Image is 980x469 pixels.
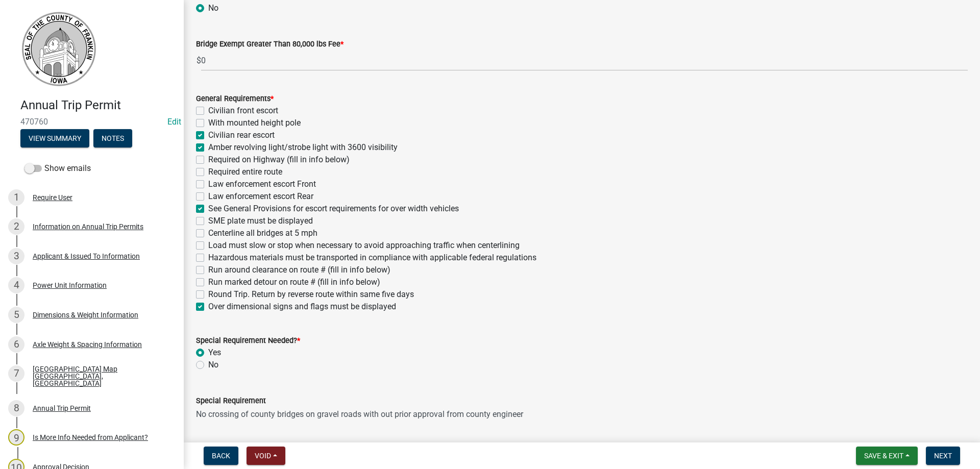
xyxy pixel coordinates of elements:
[247,447,285,465] button: Void
[196,337,300,344] label: Special Requirement Needed?
[208,129,275,141] label: Civilian rear escort
[208,166,282,178] label: Required entire route
[8,189,24,206] div: 1
[33,341,142,348] div: Axle Weight & Spacing Information
[208,264,390,276] label: Run around clearance on route # (fill in info below)
[208,215,313,227] label: SME plate must be displayed
[8,400,24,416] div: 8
[8,277,24,293] div: 4
[33,282,107,289] div: Power Unit Information
[208,154,350,166] label: Required on Highway (fill in info below)
[208,252,536,264] label: Hazardous materials must be transported in compliance with applicable federal regulations
[8,218,24,235] div: 2
[33,311,138,318] div: Dimensions & Weight Information
[20,135,89,143] wm-modal-confirm: Summary
[20,117,163,127] span: 470760
[33,253,140,260] div: Applicant & Issued To Information
[8,248,24,264] div: 3
[20,98,176,113] h4: Annual Trip Permit
[167,117,181,127] a: Edit
[208,141,398,154] label: Amber revolving light/strobe light with 3600 visibility
[33,365,167,387] div: [GEOGRAPHIC_DATA] Map [GEOGRAPHIC_DATA], [GEOGRAPHIC_DATA]
[208,2,218,14] label: No
[856,447,918,465] button: Save & Exit
[208,178,316,190] label: Law enforcement escort Front
[33,194,72,201] div: Require User
[33,223,143,230] div: Information on Annual Trip Permits
[934,452,952,460] span: Next
[926,447,960,465] button: Next
[24,162,91,175] label: Show emails
[208,239,520,252] label: Load must slow or stop when necessary to avoid approaching traffic when centerlining
[196,398,266,405] label: Special Requirement
[208,227,317,239] label: Centerline all bridges at 5 mph
[8,307,24,323] div: 5
[204,447,238,465] button: Back
[208,117,301,129] label: With mounted height pole
[20,129,89,147] button: View Summary
[8,429,24,446] div: 9
[864,452,903,460] span: Save & Exit
[208,301,396,313] label: Over dimensional signs and flags must be displayed
[196,41,344,48] label: Bridge Exempt Greater Than 80,000 lbs Fee
[208,190,313,203] label: Law enforcement escort Rear
[33,405,91,412] div: Annual Trip Permit
[255,452,271,460] span: Void
[208,288,414,301] label: Round Trip. Return by reverse route within same five days
[167,117,181,127] wm-modal-confirm: Edit Application Number
[208,347,221,359] label: Yes
[208,276,380,288] label: Run marked detour on route # (fill in info below)
[208,105,278,117] label: Civilian front escort
[8,365,24,382] div: 7
[212,452,230,460] span: Back
[196,95,274,103] label: General Requirements
[93,135,132,143] wm-modal-confirm: Notes
[208,203,459,215] label: See General Provisions for escort requirements for over width vehicles
[20,11,97,87] img: Franklin County, Iowa
[33,434,148,441] div: Is More Info Needed from Applicant?
[93,129,132,147] button: Notes
[196,50,202,71] span: $
[208,359,218,371] label: No
[8,336,24,353] div: 6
